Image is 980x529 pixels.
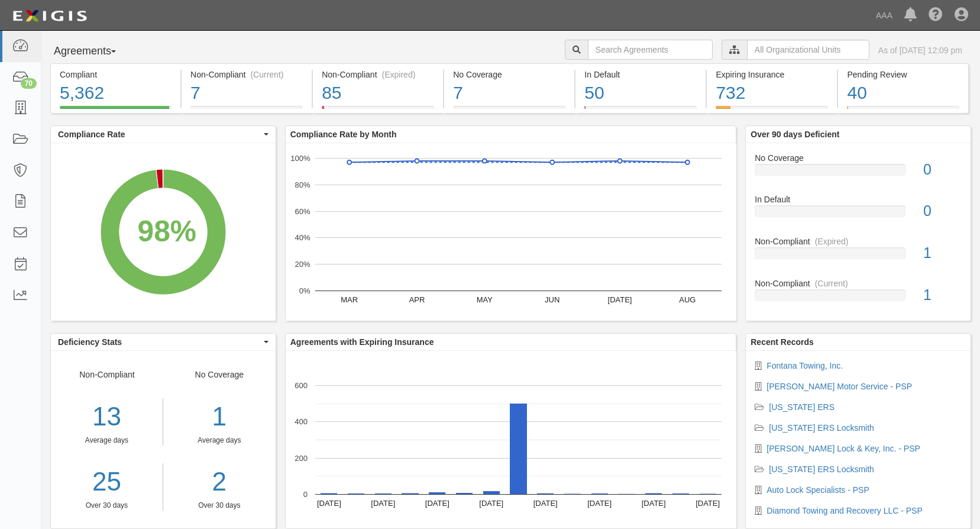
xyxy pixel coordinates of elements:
b: Over 90 days Deficient [751,130,839,139]
div: (Expired) [815,236,849,247]
div: 0 [914,159,971,180]
a: Auto Lock Specialists - PSP [766,485,869,495]
text: [DATE] [425,499,449,508]
text: 100% [290,154,311,163]
div: No Coverage [746,152,971,164]
div: 5,362 [60,80,172,106]
div: Non-Compliant [746,278,971,289]
div: (Expired) [382,69,416,80]
a: Non-Compliant(Expired)1 [755,236,962,278]
div: 70 [21,78,37,89]
text: 400 [295,417,308,426]
div: 1 [914,243,971,264]
img: logo-5460c22ac91f19d4615b14bd174203de0afe785f0fc80cf4dbbc73dc1793850b.png [9,5,90,27]
div: 732 [716,80,828,106]
text: [DATE] [696,499,720,508]
text: 40% [295,233,310,242]
div: 1 [914,285,971,306]
a: Compliant5,362 [50,106,180,115]
text: 60% [295,207,310,215]
div: (Current) [815,278,848,289]
a: Pending Review40 [838,106,968,115]
a: 2 [172,463,267,501]
div: Non-Compliant (Current) [190,69,303,80]
b: Recent Records [751,337,814,347]
a: AAA [870,4,898,27]
a: In Default0 [755,193,962,236]
a: Non-Compliant(Current)1 [755,278,962,311]
i: Help Center - Complianz [929,8,943,22]
text: APR [409,295,425,304]
div: Pending Review [847,69,959,80]
div: 13 [51,398,163,436]
div: A chart. [286,143,736,321]
a: [PERSON_NAME] Motor Service - PSP [766,382,912,391]
a: No Coverage0 [755,152,962,194]
text: [DATE] [587,499,612,508]
a: [US_STATE] ERS [769,402,835,412]
text: 0 [303,490,308,499]
div: Average days [172,436,267,446]
a: [PERSON_NAME] Lock & Key, Inc. - PSP [766,444,920,453]
button: Compliance Rate [51,126,276,143]
a: Diamond Towing and Recovery LLC - PSP [766,506,923,515]
a: [US_STATE] ERS Locksmith [769,465,874,474]
a: 25 [51,463,163,501]
svg: A chart. [51,143,276,321]
span: Deficiency Stats [58,336,261,348]
div: Over 30 days [172,501,267,511]
div: 1 [172,398,267,436]
div: Non-Compliant [51,369,163,511]
text: [DATE] [479,499,503,508]
text: AUG [679,295,696,304]
div: As of [DATE] 12:09 pm [878,44,962,56]
a: Fontana Towing, Inc. [766,361,843,370]
div: 7 [190,80,303,106]
text: [DATE] [641,499,665,508]
text: MAR [341,295,358,304]
b: Agreements with Expiring Insurance [290,337,434,347]
text: 0% [299,286,310,295]
div: 50 [584,80,697,106]
div: Average days [51,436,163,446]
svg: A chart. [286,351,736,528]
div: Non-Compliant [746,236,971,247]
div: Expiring Insurance [716,69,828,80]
text: [DATE] [533,499,558,508]
button: Agreements [50,40,139,63]
div: 85 [322,80,434,106]
div: Non-Compliant (Expired) [322,69,434,80]
b: Compliance Rate by Month [290,130,397,139]
div: 0 [914,201,971,222]
input: Search Agreements [588,40,713,60]
div: No Coverage [453,69,565,80]
a: Non-Compliant(Expired)85 [313,106,443,115]
text: MAY [476,295,493,304]
text: JUN [545,295,559,304]
text: 20% [295,260,310,269]
div: 40 [847,80,959,106]
div: Over 30 days [51,501,163,511]
a: Expiring Insurance732 [707,106,837,115]
a: Non-Compliant(Current)7 [182,106,312,115]
div: In Default [746,193,971,205]
button: Deficiency Stats [51,334,276,350]
span: Compliance Rate [58,128,261,140]
text: 600 [295,381,308,390]
a: No Coverage7 [444,106,574,115]
text: [DATE] [317,499,341,508]
input: All Organizational Units [747,40,869,60]
div: 7 [453,80,565,106]
div: In Default [584,69,697,80]
text: [DATE] [607,295,632,304]
div: 98% [138,210,196,252]
text: [DATE] [371,499,395,508]
a: [US_STATE] ERS Locksmith [769,423,874,433]
div: (Current) [250,69,283,80]
text: 80% [295,180,310,189]
text: 200 [295,453,308,462]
